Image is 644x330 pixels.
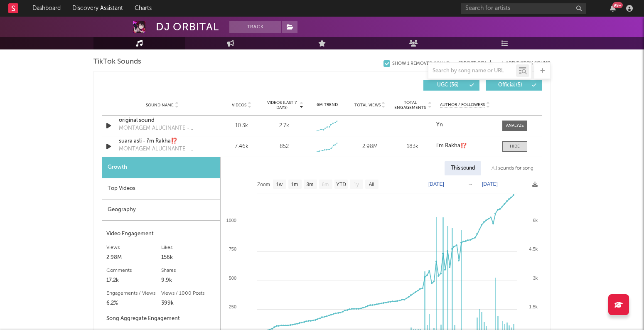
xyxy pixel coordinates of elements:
div: 2.98M [351,143,389,151]
span: UGC ( 36 ) [429,83,467,88]
div: Show 1 Removed Sound [392,61,450,66]
text: 3k [533,276,538,281]
text: Zoom [257,182,270,187]
div: DJ ORBITAL [156,21,219,33]
div: Video Engagement [106,229,216,239]
span: Total Engagements [393,100,427,110]
text: [DATE] [428,181,444,187]
text: 1w [276,182,283,187]
div: 9.9k [161,276,216,286]
span: Official ( 5 ) [491,83,529,88]
text: 3m [307,182,314,187]
div: 6M Trend [308,102,347,108]
a: suara asli - i'm Rakha⁉️ [119,137,206,145]
div: 7.46k [222,143,261,151]
a: i'm Rakha⁉️ [436,143,494,149]
div: This sound [445,161,481,175]
div: 183k [393,143,432,151]
div: MONTAGEM ALUCINANTE - SLOWED [119,145,206,153]
div: 17.2k [106,276,161,286]
div: Growth [102,157,220,178]
text: 1y [354,182,359,187]
text: 750 [229,246,236,251]
button: Track [229,21,281,33]
div: Engagements / Views [106,288,161,298]
input: Search by song name or URL [428,68,516,74]
div: 10.3k [222,122,261,130]
div: 156k [161,253,216,263]
text: 1m [291,182,298,187]
div: 2.7k [279,122,289,130]
a: original sound [119,116,206,125]
div: 6.2% [106,298,161,308]
strong: Yn [436,122,443,128]
text: 6m [322,182,329,187]
text: 500 [229,276,236,281]
div: 99 + [612,2,623,8]
span: Sound Name [146,103,174,108]
button: Official(5) [486,80,542,91]
div: Comments [106,266,161,276]
button: Export CSV [458,61,493,66]
div: Geography [102,199,220,221]
a: Yn [436,122,494,128]
div: Views / 1000 Posts [161,288,216,298]
div: 399k [161,298,216,308]
text: All [369,182,374,187]
div: Shares [161,266,216,276]
text: 1000 [226,218,236,223]
span: TikTok Sounds [93,57,141,67]
text: 4.5k [529,246,538,251]
div: Top Videos [102,178,220,199]
span: Total Views [354,103,381,108]
text: YTD [336,182,346,187]
text: 1.5k [529,304,538,309]
div: Likes [161,243,216,253]
div: Song Aggregate Engagement [106,314,216,324]
span: Author / Followers [440,102,485,108]
input: Search for artists [461,3,586,14]
strong: i'm Rakha⁉️ [436,143,467,148]
span: Videos (last 7 days) [265,100,299,110]
text: 6k [533,218,538,223]
text: 250 [229,304,236,309]
div: All sounds for song [485,161,540,175]
text: [DATE] [482,181,498,187]
div: 2.98M [106,253,161,263]
button: + Add TikTok Sound [501,61,551,66]
div: 852 [280,143,289,151]
button: UGC(36) [423,80,479,91]
text: → [468,181,473,187]
span: Videos [232,103,246,108]
button: + Add TikTok Sound [493,61,551,66]
div: MONTAGEM ALUCINANTE - SLOWED [119,124,206,133]
button: 99+ [610,5,616,12]
div: Views [106,243,161,253]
